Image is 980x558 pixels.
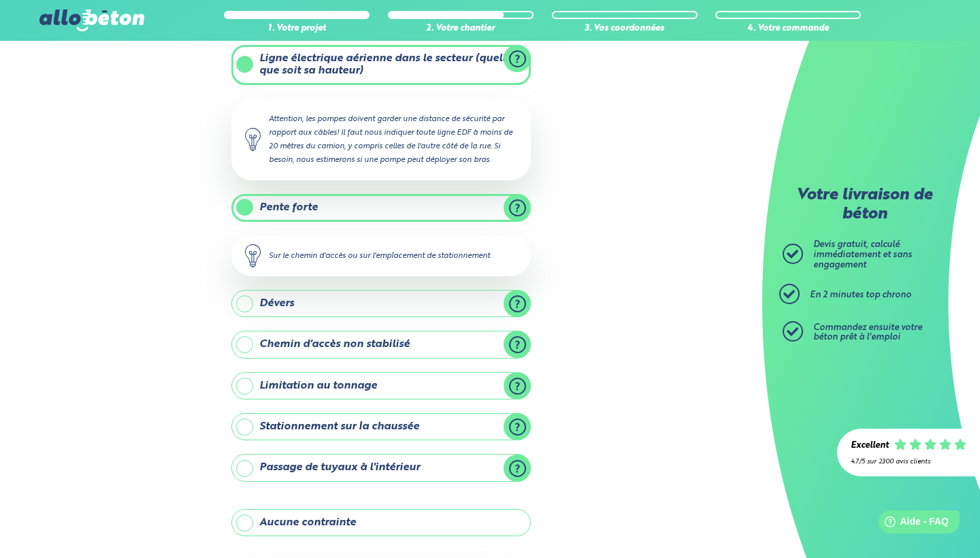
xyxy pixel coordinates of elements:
div: Sur le chemin d'accès ou sur l'emplacement de stationnement [231,235,531,276]
span: Commandez ensuite votre béton prêt à l'emploi [813,323,922,342]
label: Limitation au tonnage [231,372,531,399]
div: Excellent [851,441,889,451]
div: 4.7/5 sur 2300 avis clients [851,458,966,465]
span: En 2 minutes top chrono [810,291,911,299]
label: Aucune contrainte [231,509,531,536]
label: Passage de tuyaux à l'intérieur [231,454,531,481]
label: Chemin d'accès non stabilisé [231,331,531,358]
div: Attention, les pompes doivent garder une distance de sécurité par rapport aux câbles! Il faut nou... [231,99,531,181]
div: 4. Votre commande [715,24,861,34]
span: Devis gratuit, calculé immédiatement et sans engagement [813,240,912,269]
label: Dévers [231,290,531,317]
img: allobéton [39,10,144,31]
label: Pente forte [231,194,531,221]
label: Ligne électrique aérienne dans le secteur (quelle que soit sa hauteur) [231,45,531,85]
div: 2. Votre chantier [388,24,534,34]
p: Votre livraison de béton [786,186,943,224]
div: 3. Vos coordonnées [552,24,698,34]
iframe: Help widget launcher [859,505,965,543]
label: Stationnement sur la chaussée [231,413,531,440]
div: 1. Votre projet [224,24,370,34]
